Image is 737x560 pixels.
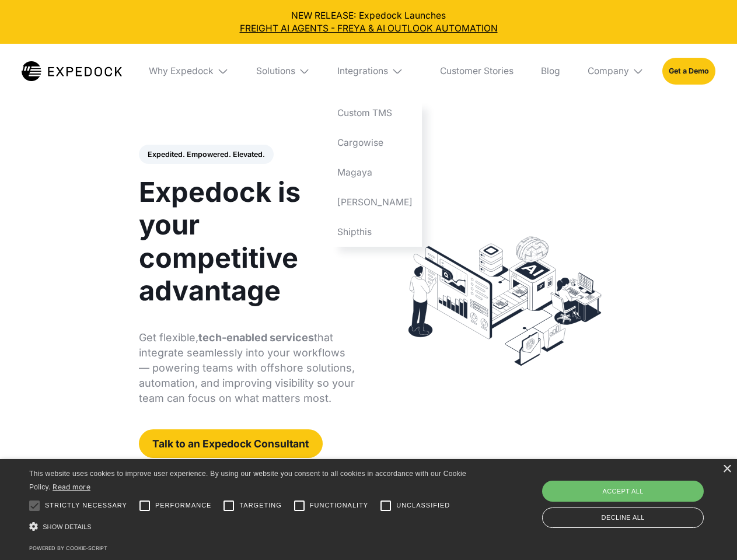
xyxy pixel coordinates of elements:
[329,99,422,247] nav: Integrations
[431,44,522,99] a: Customer Stories
[329,44,422,99] div: Integrations
[543,434,737,560] iframe: Chat Widget
[256,65,295,77] div: Solutions
[329,217,422,247] a: Shipthis
[588,65,629,77] div: Company
[337,65,388,77] div: Integrations
[532,44,569,99] a: Blog
[9,9,728,35] div: NEW RELEASE: Expedock Launches
[578,44,653,99] div: Company
[139,429,323,458] a: Talk to an Expedock Consultant
[329,99,422,128] a: Custom TMS
[662,58,715,84] a: Get a Demo
[329,157,422,187] a: Magaya
[329,128,422,158] a: Cargowise
[45,501,127,510] span: Strictly necessary
[29,519,470,535] div: Show details
[9,22,728,35] a: FREIGHT AI AGENTS - FREYA & AI OUTLOOK AUTOMATION
[329,187,422,217] a: [PERSON_NAME]
[53,482,90,491] a: Read more
[139,330,355,406] p: Get flexible, that integrate seamlessly into your workflows — powering teams with offshore soluti...
[149,65,214,77] div: Why Expedock
[43,523,92,530] span: Show details
[247,44,319,99] div: Solutions
[396,501,450,510] span: Unclassified
[310,501,368,510] span: Functionality
[29,470,466,491] span: This website uses cookies to improve user experience. By using our website you consent to all coo...
[140,44,238,99] div: Why Expedock
[29,545,107,551] a: Powered by cookie-script
[139,176,355,307] h1: Expedock is your competitive advantage
[239,501,281,510] span: Targeting
[198,331,314,344] strong: tech-enabled services
[155,501,212,510] span: Performance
